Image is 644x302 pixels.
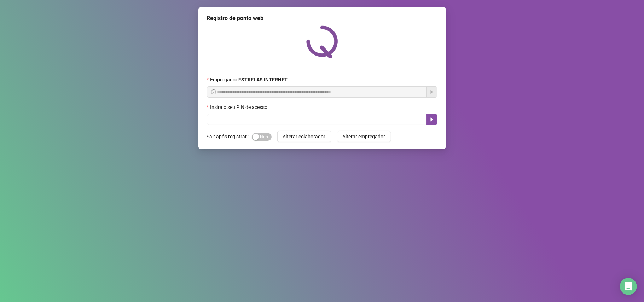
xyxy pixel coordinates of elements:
[207,14,437,23] div: Registro de ponto web
[211,89,216,94] span: info-circle
[620,278,637,295] div: Open Intercom Messenger
[306,25,338,58] img: QRPoint
[277,131,331,142] button: Alterar colaborador
[210,76,288,83] span: Empregador :
[238,77,288,82] strong: ESTRELAS INTERNET
[283,133,326,140] span: Alterar colaborador
[207,103,272,111] label: Insira o seu PIN de acesso
[207,131,252,142] label: Sair após registrar
[337,131,391,142] button: Alterar empregador
[343,133,385,140] span: Alterar empregador
[429,117,435,122] span: caret-right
